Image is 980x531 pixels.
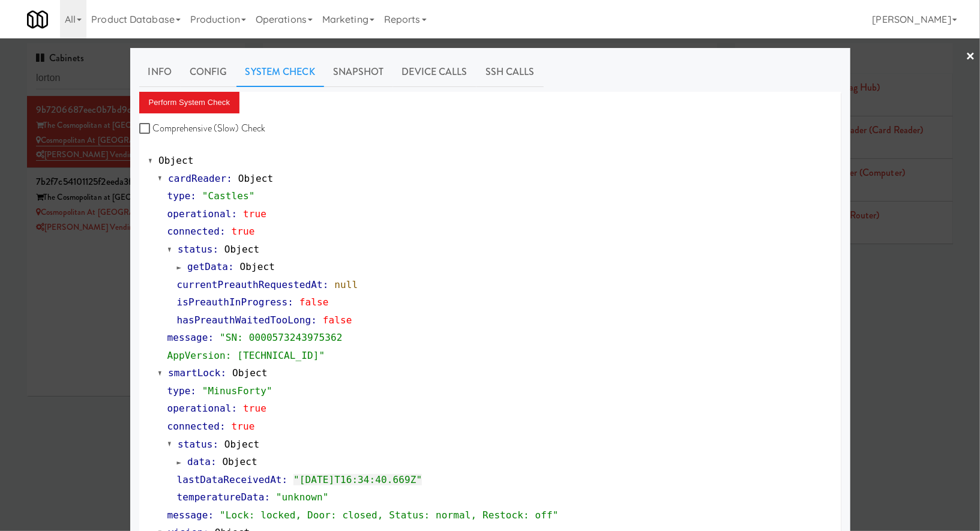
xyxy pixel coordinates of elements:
[181,57,236,87] a: Config
[167,421,220,432] span: connected
[265,491,271,503] span: :
[177,491,265,503] span: temperatureData
[334,279,358,290] span: null
[168,367,221,379] span: smartLock
[139,124,153,134] input: Comprehensive (Slow) Check
[177,279,323,290] span: currentPreauthRequestedAt
[966,38,975,76] a: ×
[226,173,232,184] span: :
[224,439,259,450] span: Object
[208,332,214,343] span: :
[167,403,232,414] span: operational
[282,474,288,485] span: :
[236,57,324,87] a: System Check
[177,314,311,326] span: hasPreauthWaitedTooLong
[190,190,196,202] span: :
[167,509,208,521] span: message
[220,421,226,432] span: :
[177,296,288,308] span: isPreauthInProgress
[212,244,218,255] span: :
[187,456,211,467] span: data
[202,190,255,202] span: "Castles"
[393,57,476,87] a: Device Calls
[139,92,240,113] button: Perform System Check
[167,226,220,237] span: connected
[167,385,191,397] span: type
[177,474,282,485] span: lastDataReceivedAt
[178,244,212,255] span: status
[287,296,293,308] span: :
[224,244,259,255] span: Object
[243,208,266,220] span: true
[27,9,48,30] img: Micromart
[232,421,255,432] span: true
[168,173,226,184] span: cardReader
[311,314,317,326] span: :
[211,456,217,467] span: :
[220,509,559,521] span: "Lock: locked, Door: closed, Status: normal, Restock: off"
[232,208,238,220] span: :
[158,155,193,166] span: Object
[167,208,232,220] span: operational
[228,261,234,272] span: :
[232,367,267,379] span: Object
[190,385,196,397] span: :
[208,509,214,521] span: :
[293,474,422,485] span: "[DATE]T16:34:40.669Z"
[221,367,227,379] span: :
[167,190,191,202] span: type
[240,261,275,272] span: Object
[222,456,257,467] span: Object
[276,491,329,503] span: "unknown"
[212,439,218,450] span: :
[324,57,393,87] a: Snapshot
[299,296,329,308] span: false
[139,119,266,137] label: Comprehensive (Slow) Check
[178,439,212,450] span: status
[167,332,208,343] span: message
[476,57,544,87] a: SSH Calls
[187,261,228,272] span: getData
[167,332,343,361] span: "SN: 0000573243975362 AppVersion: [TECHNICAL_ID]"
[139,57,181,87] a: Info
[323,314,352,326] span: false
[232,403,238,414] span: :
[243,403,266,414] span: true
[220,226,226,237] span: :
[238,173,273,184] span: Object
[202,385,272,397] span: "MinusForty"
[323,279,329,290] span: :
[232,226,255,237] span: true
